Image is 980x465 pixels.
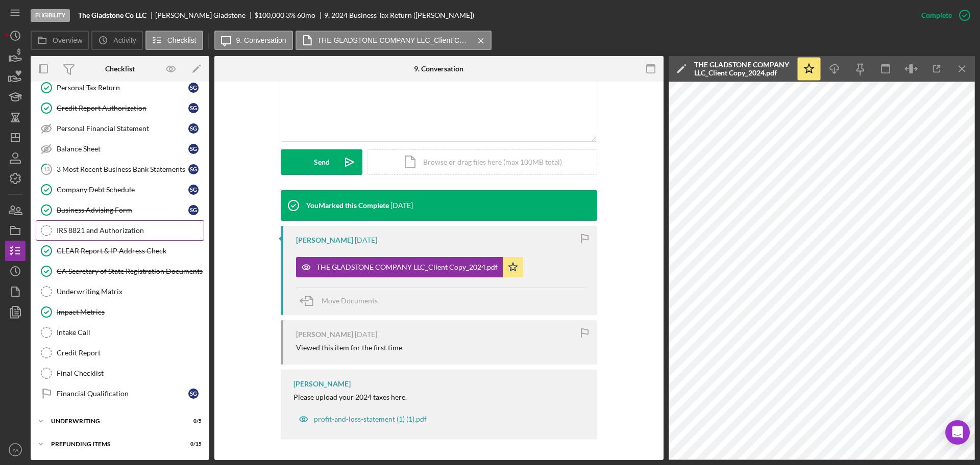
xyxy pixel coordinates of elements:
div: Impact Metrics [57,308,204,316]
div: THE GLADSTONE COMPANY LLC_Client Copy_2024.pdf [316,263,498,271]
div: 60 mo [297,11,315,19]
a: CLEAR Report & IP Address Check [36,241,204,261]
a: Credit Report [36,343,204,363]
div: Checklist [105,65,135,73]
a: Personal Financial StatementSG [36,118,204,139]
div: S G [188,144,199,154]
div: Prefunding Items [51,441,176,447]
span: $100,000 [254,11,284,19]
div: profit-and-loss-statement (1) (1).pdf [314,415,427,423]
label: Checklist [167,36,197,44]
button: THE GLADSTONE COMPANY LLC_Client Copy_2024.pdf [296,257,523,277]
tspan: 13 [43,166,50,172]
button: Complete [911,5,975,25]
div: Open Intercom Messenger [945,420,970,445]
button: Activity [91,31,142,50]
div: Send [314,149,330,175]
div: You Marked this Complete [306,201,389,210]
div: S G [188,205,199,215]
div: 0 / 15 [183,441,202,447]
button: YA [5,440,26,460]
a: Intake Call [36,322,204,343]
button: Send [281,149,362,175]
a: Balance SheetSG [36,139,204,159]
div: Viewed this item for the first time. [296,344,404,352]
div: CA Secretary of State Registration Documents [57,267,204,275]
button: Move Documents [296,288,388,314]
div: S G [188,103,199,113]
div: [PERSON_NAME] [296,236,353,244]
div: 3 % [286,11,296,19]
button: profit-and-loss-statement (1) (1).pdf [293,409,432,429]
button: Overview [31,31,89,50]
div: Credit Report [57,349,204,357]
div: S G [188,185,199,195]
button: THE GLADSTONE COMPANY LLC_Client Copy_2024.pdf [296,31,492,50]
div: S G [188,83,199,93]
div: 9. Conversation [414,65,463,73]
div: Company Debt Schedule [57,186,188,194]
div: Business Advising Form [57,206,188,214]
button: Checklist [145,31,203,50]
div: S G [188,123,199,134]
a: Underwriting Matrix [36,281,204,302]
label: 9. Conversation [236,36,286,44]
div: Credit Report Authorization [57,104,188,112]
div: Personal Financial Statement [57,124,188,133]
a: Financial QualificationSG [36,383,204,404]
span: Move Documents [322,296,378,305]
div: THE GLADSTONE COMPANY LLC_Client Copy_2024.pdf [694,61,791,77]
div: Final Checklist [57,369,204,377]
div: IRS 8821 and Authorization [57,226,204,235]
a: CA Secretary of State Registration Documents [36,261,204,281]
a: Company Debt ScheduleSG [36,179,204,200]
div: [PERSON_NAME] [296,330,353,339]
a: Personal Tax ReturnSG [36,77,204,98]
div: Balance Sheet [57,145,188,153]
div: [PERSON_NAME] Gladstone [155,11,254,19]
button: 9. Conversation [214,31,293,50]
div: Intake Call [57,328,204,337]
div: Personal Tax Return [57,84,188,92]
label: THE GLADSTONE COMPANY LLC_Client Copy_2024.pdf [317,36,471,44]
a: 133 Most Recent Business Bank StatementsSG [36,159,204,179]
a: Final Checklist [36,363,204,383]
div: Complete [921,5,952,25]
time: 2025-09-25 19:15 [355,236,377,244]
text: YA [12,447,19,453]
a: IRS 8821 and Authorization [36,220,204,241]
a: Business Advising FormSG [36,200,204,220]
div: 9. 2024 Business Tax Return ([PERSON_NAME]) [324,11,474,19]
div: CLEAR Report & IP Address Check [57,247,204,255]
div: Financial Qualification [57,390,188,398]
div: Underwriting [51,418,176,424]
time: 2025-09-25 21:16 [390,201,413,210]
label: Overview [53,36,82,44]
a: Impact Metrics [36,302,204,322]
div: Please upload your 2024 taxes here. [293,393,407,401]
div: S G [188,389,199,399]
label: Activity [113,36,136,44]
div: 3 Most Recent Business Bank Statements [57,165,188,173]
div: Eligibility [31,9,70,22]
time: 2025-09-25 19:14 [355,330,377,339]
a: Credit Report AuthorizationSG [36,98,204,118]
div: [PERSON_NAME] [293,380,351,388]
div: 0 / 5 [183,418,202,424]
div: S G [188,164,199,174]
b: The Gladstone Co LLC [78,11,146,19]
div: Underwriting Matrix [57,288,204,296]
